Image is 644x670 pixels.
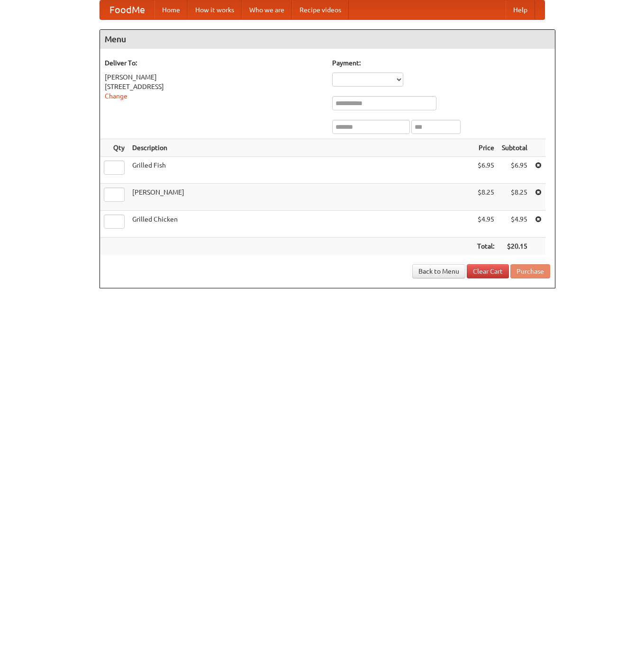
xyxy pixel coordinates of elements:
[498,238,531,255] th: $20.15
[128,157,473,184] td: Grilled Fish
[105,58,323,68] h5: Deliver To:
[292,0,349,19] a: Recipe videos
[510,264,550,278] button: Purchase
[242,0,292,19] a: Who we are
[332,58,550,68] h5: Payment:
[100,0,154,19] a: FoodMe
[498,184,531,211] td: $8.25
[473,184,498,211] td: $8.25
[498,211,531,238] td: $4.95
[105,92,127,100] a: Change
[100,139,128,157] th: Qty
[105,82,323,91] div: [STREET_ADDRESS]
[498,139,531,157] th: Subtotal
[498,157,531,184] td: $6.95
[473,157,498,184] td: $6.95
[154,0,188,19] a: Home
[473,139,498,157] th: Price
[473,211,498,238] td: $4.95
[467,264,509,278] a: Clear Cart
[188,0,242,19] a: How it works
[473,238,498,255] th: Total:
[128,184,473,211] td: [PERSON_NAME]
[105,72,323,82] div: [PERSON_NAME]
[100,30,555,49] h4: Menu
[506,0,535,19] a: Help
[128,211,473,238] td: Grilled Chicken
[412,264,465,278] a: Back to Menu
[128,139,473,157] th: Description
